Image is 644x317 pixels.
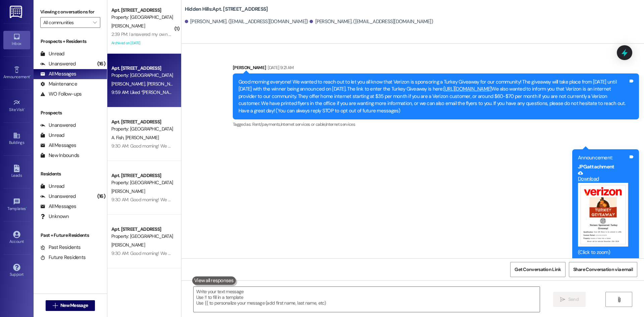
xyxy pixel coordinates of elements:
div: Unanswered [40,193,76,200]
div: Unanswered [40,122,76,129]
a: Buildings [3,130,30,148]
div: Past + Future Residents [34,232,107,239]
div: Announcement: [578,154,628,161]
div: Property: [GEOGRAPHIC_DATA] [111,14,173,21]
div: [DATE] 9:21 AM [266,64,293,71]
i:  [53,303,58,308]
div: All Messages [40,70,76,77]
div: Apt. [STREET_ADDRESS] [111,226,173,233]
div: Property: [GEOGRAPHIC_DATA] [111,179,173,186]
div: Apt. [STREET_ADDRESS] [111,65,173,72]
span: A. Fish [111,135,125,141]
div: Prospects + Residents [34,38,107,45]
a: Download [578,170,628,182]
label: Viewing conversations for [40,7,100,17]
i:  [616,297,622,302]
div: 9:30 AM: Good morning! We wanted to make you aware that we currently have contractors on site wor... [111,143,619,149]
a: [URL][DOMAIN_NAME] [443,86,492,92]
b: Hidden Hills: Apt. [STREET_ADDRESS] [185,6,268,13]
span: Internet services [326,121,355,127]
div: (16) [96,191,107,202]
div: WO Follow-ups [40,91,82,98]
div: Maintenance [40,81,77,88]
button: Share Conversation via email [569,262,637,277]
div: Tagged as: [233,119,639,129]
div: [PERSON_NAME]. ([EMAIL_ADDRESS][DOMAIN_NAME]) [310,18,433,25]
div: All Messages [40,203,76,210]
div: Apt. [STREET_ADDRESS] [111,118,173,125]
span: New Message [60,302,88,309]
div: Unknown [40,213,69,220]
span: • [30,73,31,78]
button: New Message [46,300,95,311]
span: • [24,106,25,111]
i:  [93,20,97,25]
button: Get Conversation Link [510,262,565,277]
span: [PERSON_NAME] [125,135,159,141]
div: Unread [40,50,64,57]
div: Archived on [DATE] [111,39,174,47]
span: Rent/payments , [252,121,281,127]
a: Leads [3,163,30,181]
div: Good morning everyone! We wanted to reach out to let you all know that Verizon is sponsoring a Tu... [238,78,628,114]
div: 9:30 AM: Good morning! We wanted to make you aware that we currently have contractors on site wor... [111,197,619,203]
div: Apt. [STREET_ADDRESS] [111,172,173,179]
a: Support [3,262,30,280]
div: (16) [96,59,107,69]
span: [PERSON_NAME] [111,188,145,194]
div: Residents [34,170,107,177]
div: Property: [GEOGRAPHIC_DATA] [111,233,173,240]
div: All Messages [40,142,76,149]
div: Unread [40,183,64,190]
b: JPG attachment [578,163,614,170]
div: Property: [GEOGRAPHIC_DATA] [111,125,173,133]
span: [PERSON_NAME] [111,81,147,87]
div: (Click to zoom) [578,249,628,256]
span: Get Conversation Link [515,266,561,273]
div: 9:30 AM: Good morning! We wanted to make you aware that we currently have contractors on site wor... [111,250,619,256]
button: Zoom image [578,183,628,247]
div: Future Residents [40,254,86,261]
span: [PERSON_NAME] [111,242,145,248]
span: [PERSON_NAME] [111,23,145,29]
span: Share Conversation via email [573,266,633,273]
div: [PERSON_NAME]. ([EMAIL_ADDRESS][DOMAIN_NAME]) [185,18,308,25]
i:  [560,297,565,302]
div: [PERSON_NAME] [233,64,639,73]
div: Property: [GEOGRAPHIC_DATA] [111,72,173,79]
button: Send [553,292,586,307]
div: New Inbounds [40,152,79,159]
span: • [26,205,27,210]
a: Account [3,229,30,247]
div: Past Residents [40,244,81,251]
div: Apt. [STREET_ADDRESS] [111,7,173,14]
a: Templates • [3,196,30,214]
img: ResiDesk Logo [10,6,23,18]
div: Unanswered [40,60,76,67]
span: [PERSON_NAME] [147,81,180,87]
div: 2:39 PM: I answered my own question by looking on the website. [111,31,237,37]
input: All communities [43,17,90,28]
span: Internet services or cable , [281,121,326,127]
div: 9:59 AM: Liked “[PERSON_NAME] ([GEOGRAPHIC_DATA]): Hi [PERSON_NAME]! They will need to enter the ... [111,89,590,95]
a: Site Visit • [3,97,30,115]
span: Send [568,296,579,303]
a: Inbox [3,31,30,49]
div: Prospects [34,109,107,116]
div: Unread [40,132,64,139]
